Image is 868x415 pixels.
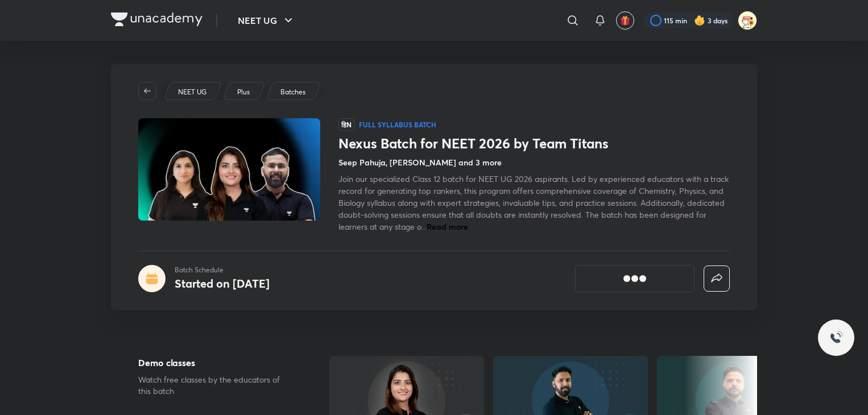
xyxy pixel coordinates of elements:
[359,120,436,129] p: Full Syllabus Batch
[176,87,209,97] a: NEET UG
[137,117,322,222] img: Thumbnail
[338,118,354,131] span: हिN
[738,11,757,30] img: Samikshya Patra
[694,15,705,26] img: streak
[175,265,270,275] p: Batch Schedule
[237,87,250,97] p: Plus
[138,374,293,397] p: Watch free classes by the educators of this batch
[178,87,206,97] p: NEET UG
[138,356,293,370] h5: Demo classes
[620,15,630,26] img: avatar
[235,87,252,97] a: Plus
[575,265,695,292] button: [object Object]
[829,331,843,345] img: ttu
[231,9,302,32] button: NEET UG
[279,87,308,97] a: Batches
[338,156,502,168] h4: Seep Pahuja, [PERSON_NAME] and 3 more
[338,135,730,152] h1: Nexus Batch for NEET 2026 by Team Titans
[111,13,202,29] a: Company Logo
[175,276,270,291] h4: Started on [DATE]
[427,221,468,232] span: Read more
[338,173,729,232] span: Join our specialized Class 12 batch for NEET UG 2026 aspirants. Led by experienced educators with...
[280,87,305,97] p: Batches
[111,13,202,26] img: Company Logo
[616,11,634,30] button: avatar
